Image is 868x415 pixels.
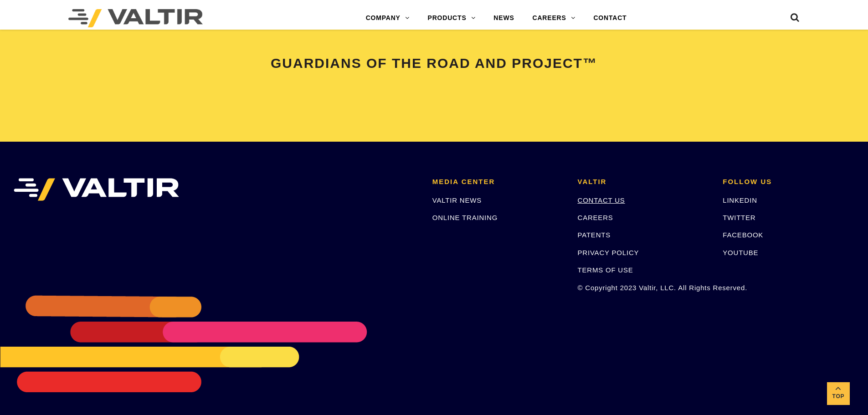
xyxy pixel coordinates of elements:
[584,9,636,27] a: CONTACT
[578,266,633,274] a: TERMS OF USE
[357,9,419,27] a: COMPANY
[827,382,850,405] a: Top
[524,9,585,27] a: CAREERS
[271,56,597,71] span: GUARDIANS OF THE ROAD AND PROJECT™
[723,231,763,239] a: FACEBOOK
[432,214,498,221] a: ONLINE TRAINING
[723,178,854,186] h2: FOLLOW US
[578,196,625,204] a: CONTACT US
[578,249,639,256] a: PRIVACY POLICY
[578,282,709,293] p: © Copyright 2023 Valtir, LLC. All Rights Reserved.
[419,9,485,27] a: PRODUCTS
[723,214,755,221] a: TWITTER
[827,391,850,402] span: Top
[432,178,564,186] h2: MEDIA CENTER
[578,231,611,239] a: PATENTS
[432,196,482,204] a: VALTIR NEWS
[14,178,179,201] img: VALTIR
[484,9,523,27] a: NEWS
[578,178,709,186] h2: VALTIR
[578,214,613,221] a: CAREERS
[723,249,758,256] a: YOUTUBE
[723,196,757,204] a: LINKEDIN
[68,9,203,27] img: Valtir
